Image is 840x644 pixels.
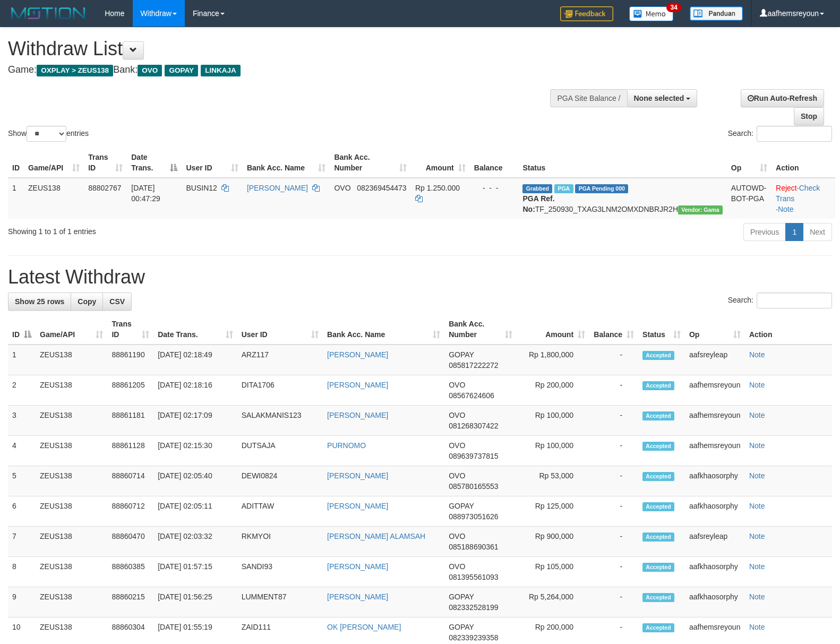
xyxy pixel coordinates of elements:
[153,496,237,527] td: [DATE] 02:05:11
[237,496,323,527] td: ADITTAW
[449,452,498,460] span: Copy 089639737815 to clipboard
[518,148,726,178] th: Status
[685,436,745,466] td: aafhemsreyoun
[153,406,237,436] td: [DATE] 02:17:09
[550,89,627,107] div: PGA Site Balance /
[237,406,323,436] td: SALAKMANIS123
[107,587,153,617] td: 88860215
[449,422,498,430] span: Copy 081268307422 to clipboard
[517,527,589,557] td: Rp 900,000
[517,557,589,587] td: Rp 105,000
[237,557,323,587] td: SANDI93
[749,623,765,631] a: Note
[153,375,237,406] td: [DATE] 02:18:16
[449,482,498,491] span: Copy 085780165553 to clipboard
[8,406,36,436] td: 3
[357,184,406,192] span: Copy 082369454473 to clipboard
[575,184,628,193] span: PGA Pending
[327,502,388,510] a: [PERSON_NAME]
[201,65,241,76] span: LINKAJA
[327,532,425,540] a: [PERSON_NAME] ALAMSAH
[449,361,498,370] span: Copy 085817222272 to clipboard
[685,466,745,496] td: aafkhaosorphy
[8,65,550,75] h4: Game: Bank:
[642,623,674,632] span: Accepted
[107,345,153,375] td: 88861190
[449,381,465,389] span: OVO
[36,496,107,527] td: ZEUS138
[36,587,107,617] td: ZEUS138
[517,587,589,617] td: Rp 5,264,000
[107,557,153,587] td: 88860385
[589,466,638,496] td: -
[237,375,323,406] td: DITA1706
[749,532,765,540] a: Note
[8,267,832,288] h1: Latest Withdraw
[449,391,494,400] span: Copy 08567624606 to clipboard
[8,178,24,219] td: 1
[243,148,330,178] th: Bank Acc. Name: activate to sort column ascending
[107,466,153,496] td: 88860714
[449,573,498,581] span: Copy 081395561093 to clipboard
[88,184,121,192] span: 88802767
[666,3,681,12] span: 34
[627,89,698,107] button: None selected
[589,557,638,587] td: -
[153,436,237,466] td: [DATE] 02:15:30
[470,148,519,178] th: Balance
[8,148,24,178] th: ID
[685,527,745,557] td: aafsreyleap
[749,502,765,510] a: Note
[36,345,107,375] td: ZEUS138
[794,107,824,125] a: Stop
[36,527,107,557] td: ZEUS138
[107,436,153,466] td: 88861128
[685,587,745,617] td: aafkhaosorphy
[327,623,401,631] a: OK [PERSON_NAME]
[102,293,132,311] a: CSV
[107,406,153,436] td: 88861181
[642,381,674,390] span: Accepted
[237,314,323,345] th: User ID: activate to sort column ascending
[776,184,820,203] a: Check Trans
[37,65,113,76] span: OXPLAY > ZEUS138
[685,406,745,436] td: aafhemsreyoun
[589,496,638,527] td: -
[638,314,685,345] th: Status: activate to sort column ascending
[522,194,554,213] b: PGA Ref. No:
[237,345,323,375] td: ARZ117
[449,502,474,510] span: GOPAY
[8,126,89,142] label: Show entries
[749,381,765,389] a: Note
[138,65,162,76] span: OVO
[323,314,444,345] th: Bank Acc. Name: activate to sort column ascending
[153,466,237,496] td: [DATE] 02:05:40
[107,314,153,345] th: Trans ID: activate to sort column ascending
[517,345,589,375] td: Rp 1,800,000
[642,411,674,420] span: Accepted
[444,314,516,345] th: Bank Acc. Number: activate to sort column ascending
[36,375,107,406] td: ZEUS138
[153,314,237,345] th: Date Trans.: activate to sort column ascending
[8,436,36,466] td: 4
[776,184,797,192] a: Reject
[749,593,765,601] a: Note
[449,543,498,551] span: Copy 085188690361 to clipboard
[685,314,745,345] th: Op: activate to sort column ascending
[24,148,84,178] th: Game/API: activate to sort column ascending
[107,527,153,557] td: 88860470
[589,587,638,617] td: -
[629,6,674,21] img: Button%20Memo.svg
[334,184,350,192] span: OVO
[449,532,465,540] span: OVO
[749,562,765,571] a: Note
[449,471,465,480] span: OVO
[518,178,726,219] td: TF_250930_TXAG3LNM2OMXDNBRJR2H
[634,94,684,102] span: None selected
[743,223,786,241] a: Previous
[237,466,323,496] td: DEWI0824
[449,441,465,450] span: OVO
[749,471,765,480] a: Note
[8,293,71,311] a: Show 25 rows
[642,533,674,542] span: Accepted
